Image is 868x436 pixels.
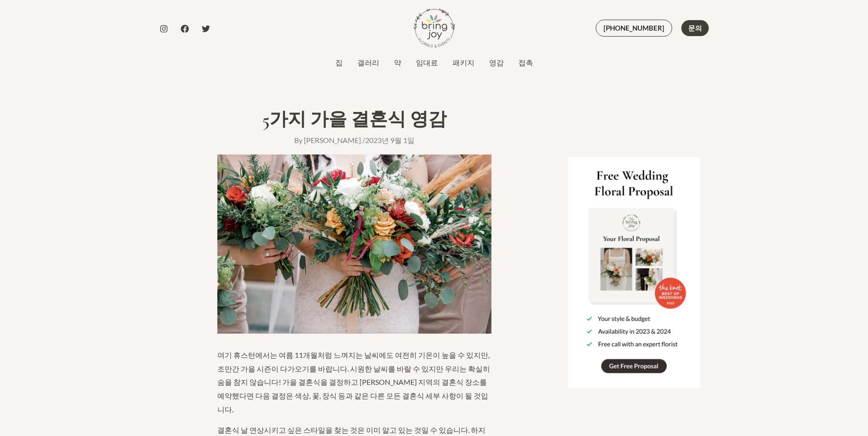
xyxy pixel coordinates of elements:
[350,57,387,68] a: 갤러리
[482,57,511,68] a: 영감
[181,25,189,33] a: 페이스북
[328,56,540,69] nav: 사이트 탐색
[414,7,455,48] img: 기쁨을 가져다
[304,136,362,144] a: [PERSON_NAME]
[160,25,168,33] a: 인스타그램
[217,348,491,416] p: 여기 휴스턴에서는 여름 11개월처럼 느껴지는 날씨에도 여전히 기온이 높을 수 있지만, 조만간 가을 시즌이 다가오기를 바랍니다. 시원한 날씨를 바랄 수 있지만 우리는 확실히 숨...
[445,57,482,68] a: 패키지
[511,57,540,68] a: 접촉
[365,136,407,144] span: 2023년 9월 1
[387,57,409,68] a: 약
[409,57,445,68] a: 임대료
[681,20,709,36] a: 문의
[202,25,210,33] a: 지저귀다
[596,20,672,37] a: [PHONE_NUMBER]
[217,108,491,130] h1: 5가지 가을 결혼식 영감
[217,135,491,145] div: By / 일
[328,57,350,68] a: 집
[304,136,361,144] span: [PERSON_NAME]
